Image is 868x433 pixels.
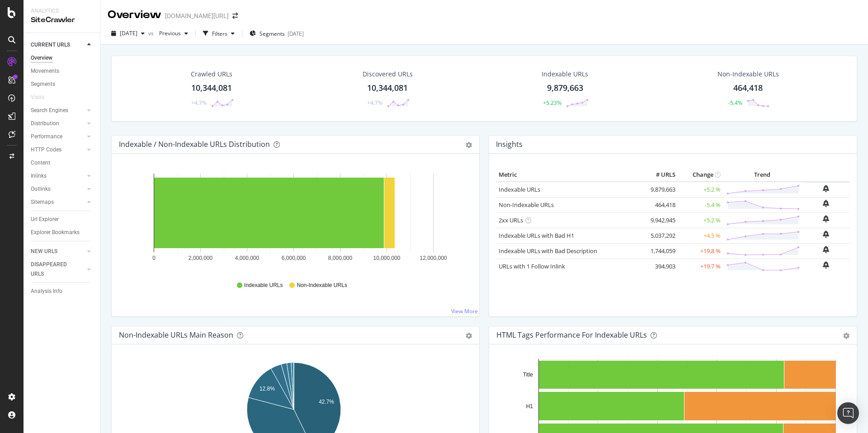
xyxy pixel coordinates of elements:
button: Segments[DATE] [246,26,307,41]
div: Analytics [31,7,93,15]
div: Discovered URLs [363,70,413,79]
span: Segments [259,30,285,38]
div: +4.7% [367,99,382,107]
td: 464,418 [642,197,678,212]
button: [DATE] [108,26,148,41]
div: 9,879,663 [547,82,583,94]
div: bell-plus [823,231,829,238]
div: gear [466,142,472,148]
div: HTTP Codes [31,145,61,155]
td: 5,037,292 [642,228,678,243]
div: Overview [108,7,161,23]
a: Analysis Info [31,287,94,296]
div: Sitemaps [31,198,54,207]
text: 10,000,000 [373,255,400,261]
div: Explorer Bookmarks [31,228,80,237]
div: arrow-right-arrow-left [232,13,238,19]
div: [DATE] [288,30,304,38]
button: Filters [199,26,238,41]
span: Previous [156,29,181,37]
div: Non-Indexable URLs Main Reason [119,330,233,339]
div: Distribution [31,119,59,128]
a: NEW URLS [31,247,85,256]
td: +19.8 % [678,243,723,259]
td: 9,942,945 [642,212,678,228]
a: Explorer Bookmarks [31,228,94,237]
div: DISAPPEARED URLS [31,260,76,279]
text: Title [523,372,533,378]
td: +5.2 % [678,182,723,198]
div: Outlinks [31,184,51,194]
a: Indexable URLs [499,185,540,193]
div: 464,418 [733,82,763,94]
text: 12.8% [259,386,275,392]
div: Segments [31,80,55,89]
a: Visits [31,93,53,102]
text: 42.7% [319,399,334,405]
text: 12,000,000 [420,255,447,261]
text: 2,000,000 [189,255,213,261]
div: NEW URLS [31,247,57,256]
a: Search Engines [31,106,85,115]
a: Url Explorer [31,215,94,224]
a: DISAPPEARED URLS [31,260,85,279]
div: Analysis Info [31,287,62,296]
td: 9,879,663 [642,182,678,198]
div: Indexable URLs [542,70,588,79]
td: +5.2 % [678,212,723,228]
td: +19.7 % [678,259,723,274]
div: Search Engines [31,106,68,115]
div: bell-plus [823,185,829,192]
a: Performance [31,132,85,141]
a: CURRENT URLS [31,40,85,50]
div: bell-plus [823,215,829,222]
a: Segments [31,80,94,89]
text: 4,000,000 [235,255,259,261]
a: 2xx URLs [499,216,523,224]
div: -5.4% [728,99,742,107]
a: HTTP Codes [31,145,85,155]
div: SiteCrawler [31,15,93,25]
text: 8,000,000 [328,255,353,261]
span: Non-Indexable URLs [297,282,347,289]
div: Url Explorer [31,215,59,224]
div: Movements [31,66,59,76]
span: 2025 Sep. 2nd [120,29,137,37]
a: Outlinks [31,184,85,194]
div: gear [843,333,849,339]
div: gear [466,333,472,339]
th: Trend [723,168,802,182]
td: +4.5 % [678,228,723,243]
div: 10,344,081 [191,82,232,94]
a: URLs with 1 Follow Inlink [499,262,565,270]
div: Content [31,158,50,168]
div: Filters [212,30,227,38]
svg: A chart. [119,168,469,273]
div: 10,344,081 [367,82,408,94]
div: CURRENT URLS [31,40,70,50]
div: [DOMAIN_NAME][URL] [165,11,229,20]
button: Previous [156,26,192,41]
span: vs [148,29,156,37]
a: Indexable URLs with Bad H1 [499,231,574,240]
div: Visits [31,93,44,102]
a: Sitemaps [31,198,85,207]
td: -5.4 % [678,197,723,212]
div: Performance [31,132,62,141]
a: Indexable URLs with Bad Description [499,247,597,255]
td: 394,903 [642,259,678,274]
div: Non-Indexable URLs [717,70,779,79]
th: Metric [496,168,642,182]
th: # URLS [642,168,678,182]
a: View More [451,307,478,315]
td: 1,744,059 [642,243,678,259]
a: Content [31,158,94,168]
div: Inlinks [31,171,47,181]
div: Crawled URLs [191,70,232,79]
a: Movements [31,66,94,76]
div: HTML Tags Performance for Indexable URLs [496,330,647,339]
div: Overview [31,53,52,63]
h4: Insights [496,138,523,151]
div: +5.23% [543,99,561,107]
